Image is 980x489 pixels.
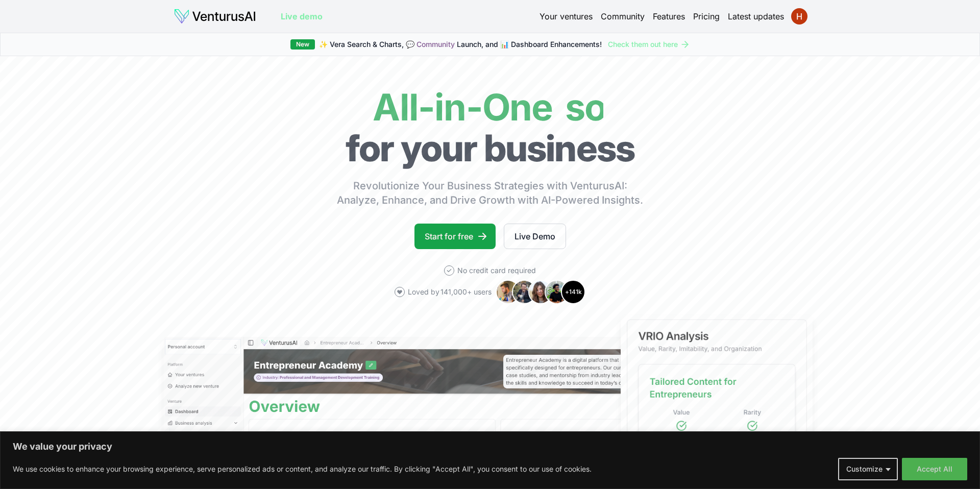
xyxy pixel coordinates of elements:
img: logo [174,8,256,25]
img: Avatar 1 [496,280,520,304]
a: Community [601,10,645,22]
a: Latest updates [728,10,784,22]
div: New [290,39,315,50]
img: Avatar 3 [528,280,553,304]
a: Features [653,10,685,22]
a: Check them out here [608,39,690,50]
p: We use cookies to enhance your browsing experience, serve personalized ads or content, and analyz... [13,463,592,475]
img: Avatar 2 [512,280,536,304]
a: Community [416,40,455,48]
img: ACg8ocJeYPDkSf7u5ySJ7waPIKmgkAFjmVJ7z7MQMNaMwM-ajplQwQ=s96-c [791,8,807,25]
a: Start for free [414,224,496,249]
img: Avatar 4 [545,280,569,304]
a: Your ventures [540,10,593,22]
span: ✨ Vera Search & Charts, 💬 Launch, and 📊 Dashboard Enhancements! [319,39,602,50]
a: Live Demo [504,224,566,249]
p: We value your privacy [13,441,967,453]
button: Accept All [902,458,967,480]
a: Pricing [693,10,720,22]
a: Live demo [281,10,323,22]
button: Customize [838,458,898,480]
